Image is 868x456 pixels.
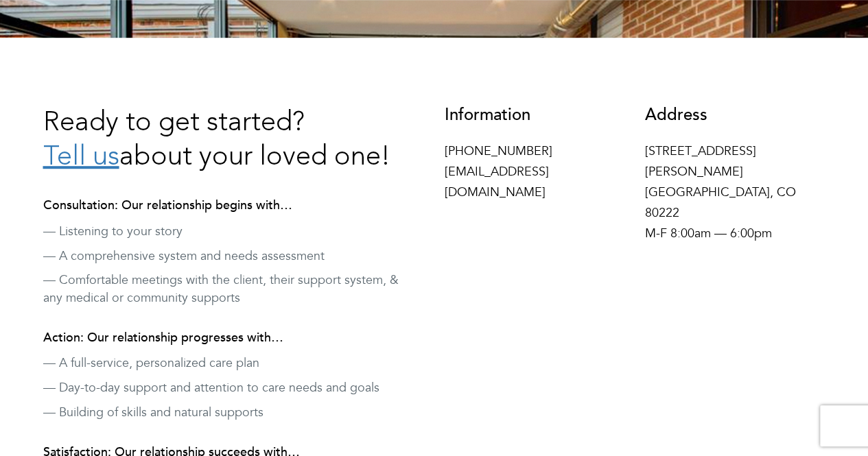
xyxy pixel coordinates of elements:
a: Tell us [43,144,119,171]
p: — Comfortable meetings with the client, their support system, & any medical or community supports [43,272,424,307]
p: — Day-to-day support and attention to care needs and goals [43,379,424,397]
p: — Building of skills and natural supports [43,404,424,422]
h3: Information [445,106,625,124]
p: [STREET_ADDRESS][PERSON_NAME] [GEOGRAPHIC_DATA], CO 80222 M-F 8:00am — 6:00pm [645,141,825,244]
h3: Address [645,106,825,124]
p: [PHONE_NUMBER] [EMAIL_ADDRESS][DOMAIN_NAME] [445,141,625,203]
p: — Listening to your story [43,223,424,241]
p: — A full-service, personalized care plan [43,355,424,372]
h4: Consultation: Our relationship begins with… [43,199,424,213]
h4: Action: Our relationship progresses with… [43,331,424,345]
h3: Ready to get started? about your loved one! [43,106,424,175]
p: — A comprehensive system and needs assessment [43,248,424,265]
